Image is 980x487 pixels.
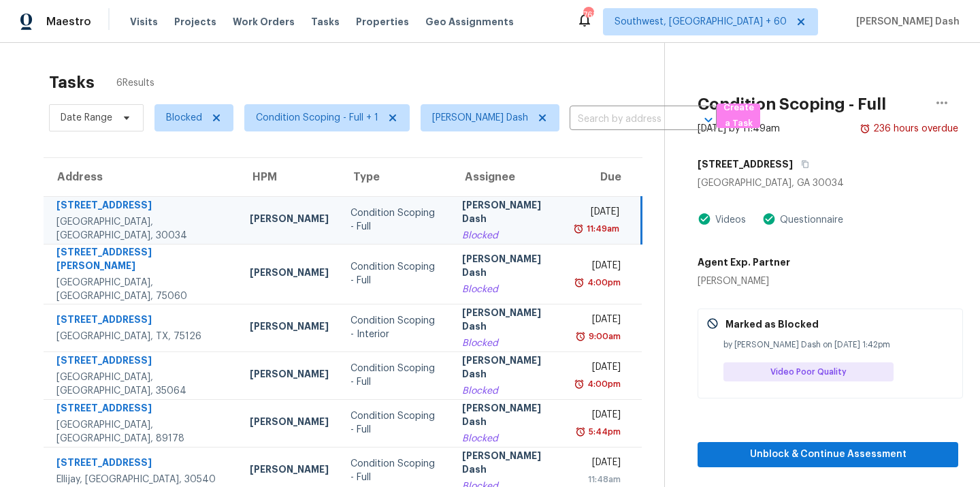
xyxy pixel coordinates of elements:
span: Projects [174,15,216,29]
div: [PERSON_NAME] [250,212,329,229]
div: [PERSON_NAME] [250,367,329,384]
div: 4:00pm [585,377,621,391]
div: Condition Scoping - Full [350,409,440,437]
div: Blocked [462,283,556,296]
div: [GEOGRAPHIC_DATA], [GEOGRAPHIC_DATA], 35064 [56,371,228,398]
div: [DATE] [578,205,619,222]
div: [DATE] [578,313,621,330]
span: Unblock & Continue Assessment [708,446,947,463]
div: [STREET_ADDRESS] [56,354,228,371]
div: [PERSON_NAME] Dash [462,401,556,432]
div: [GEOGRAPHIC_DATA], GA 30034 [698,176,958,190]
div: [DATE] [578,360,621,377]
div: [PERSON_NAME] Dash [462,198,556,229]
div: [PERSON_NAME] [250,462,329,480]
th: Due [567,158,642,196]
img: Artifact Present Icon [762,212,776,226]
span: 6 Results [116,76,154,90]
div: [STREET_ADDRESS][PERSON_NAME] [56,245,228,276]
h2: Tasks [49,76,95,89]
div: [PERSON_NAME] [698,274,790,288]
div: [PERSON_NAME] [250,319,329,336]
div: 236 hours overdue [870,122,958,136]
span: Properties [356,15,409,29]
span: Work Orders [233,15,295,29]
div: Blocked [462,336,556,350]
img: Artifact Present Icon [698,212,711,226]
div: Condition Scoping - Full [350,260,440,287]
img: Gray Cancel Icon [706,317,719,330]
div: [GEOGRAPHIC_DATA], [GEOGRAPHIC_DATA], 89178 [56,418,228,445]
div: Condition Scoping - Interior [350,314,440,341]
div: [STREET_ADDRESS] [56,198,228,215]
div: Ellijay, [GEOGRAPHIC_DATA], 30540 [56,473,228,486]
div: 761 [583,8,593,22]
img: Overdue Alarm Icon [575,330,586,343]
div: Blocked [462,229,556,242]
th: Type [340,158,451,196]
div: [PERSON_NAME] [250,415,329,432]
div: [PERSON_NAME] Dash [462,449,556,480]
div: 4:00pm [585,276,621,289]
div: Questionnaire [776,213,843,227]
div: [GEOGRAPHIC_DATA], TX, 75126 [56,330,228,343]
h5: [STREET_ADDRESS] [698,157,793,171]
span: [PERSON_NAME] Dash [851,15,960,29]
span: Video Poor Quality [770,365,852,379]
div: [STREET_ADDRESS] [56,401,228,418]
input: Search by address [570,109,679,130]
p: Marked as Blocked [725,317,819,331]
button: Unblock & Continue Assessment [698,442,958,467]
div: [DATE] [578,259,621,276]
img: Overdue Alarm Icon [575,425,586,439]
div: 11:48am [578,473,621,486]
th: HPM [239,158,340,196]
div: Condition Scoping - Full [350,457,440,484]
div: [DATE] [578,456,621,473]
div: [GEOGRAPHIC_DATA], [GEOGRAPHIC_DATA], 30034 [56,215,228,242]
div: [STREET_ADDRESS] [56,456,228,473]
div: Videos [711,213,746,227]
div: [PERSON_NAME] Dash [462,354,556,384]
div: Blocked [462,384,556,398]
div: [PERSON_NAME] Dash [462,252,556,283]
div: by [PERSON_NAME] Dash on [DATE] 1:42pm [723,338,954,351]
span: Southwest, [GEOGRAPHIC_DATA] + 60 [615,15,787,29]
span: [PERSON_NAME] Dash [432,111,528,125]
button: Open [699,110,718,129]
span: Visits [130,15,158,29]
button: Copy Address [793,152,811,176]
img: Overdue Alarm Icon [574,377,585,391]
img: Overdue Alarm Icon [573,222,584,236]
span: Create a Task [723,100,753,131]
div: [GEOGRAPHIC_DATA], [GEOGRAPHIC_DATA], 75060 [56,276,228,303]
span: Tasks [311,17,340,27]
div: 11:49am [584,222,619,236]
span: Blocked [166,111,202,125]
h5: Agent Exp. Partner [698,255,790,269]
div: Blocked [462,432,556,445]
div: 5:44pm [586,425,621,439]
h2: Condition Scoping - Full [698,97,886,111]
span: Condition Scoping - Full + 1 [256,111,378,125]
img: Overdue Alarm Icon [574,276,585,289]
div: [DATE] [578,408,621,425]
div: [PERSON_NAME] Dash [462,306,556,336]
span: Maestro [46,15,91,29]
span: Geo Assignments [425,15,514,29]
span: Date Range [61,111,112,125]
img: Overdue Alarm Icon [860,122,870,136]
div: [PERSON_NAME] [250,266,329,283]
div: Condition Scoping - Full [350,362,440,389]
th: Address [44,158,239,196]
button: Create a Task [717,104,760,128]
div: [STREET_ADDRESS] [56,313,228,330]
div: 9:00am [586,330,621,343]
th: Assignee [451,158,567,196]
div: Condition Scoping - Full [350,206,440,234]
